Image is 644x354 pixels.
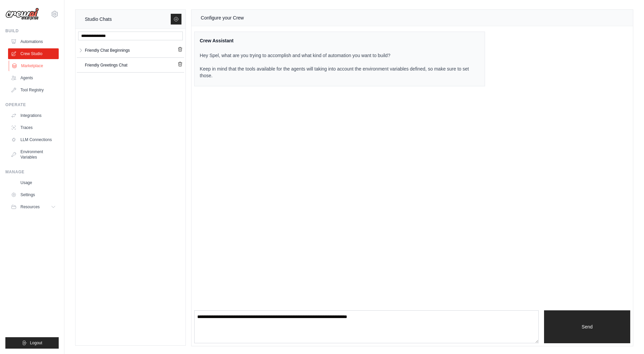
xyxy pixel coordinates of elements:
img: Logo [5,8,39,20]
button: Send [544,310,630,343]
div: Configure your Crew [201,14,244,22]
button: Resources [8,202,59,212]
div: Crew Assistant [200,37,471,44]
a: LLM Connections [8,134,59,145]
div: Friendly Greetings Chat [85,62,127,69]
button: Logout [5,337,59,349]
span: Logout [30,340,42,346]
a: Tool Registry [8,85,59,95]
a: Marketplace [9,60,59,71]
div: Operate [5,102,59,107]
a: Automations [8,36,59,47]
a: Friendly Greetings Chat [84,60,177,70]
a: Integrations [8,110,59,121]
span: Resources [20,204,40,210]
a: Agents [8,73,59,83]
a: Crew Studio [8,48,59,59]
p: Hey Spel, what are you trying to accomplish and what kind of automation you want to build? Keep i... [200,52,471,79]
a: Usage [8,177,59,188]
div: Studio Chats [85,15,112,23]
div: Build [5,28,59,34]
a: Settings [8,189,59,200]
div: Friendly Chat Beginnings [85,47,130,54]
div: Manage [5,169,59,175]
a: Traces [8,122,59,133]
a: Environment Variables [8,146,59,163]
a: Friendly Chat Beginnings [84,46,177,55]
